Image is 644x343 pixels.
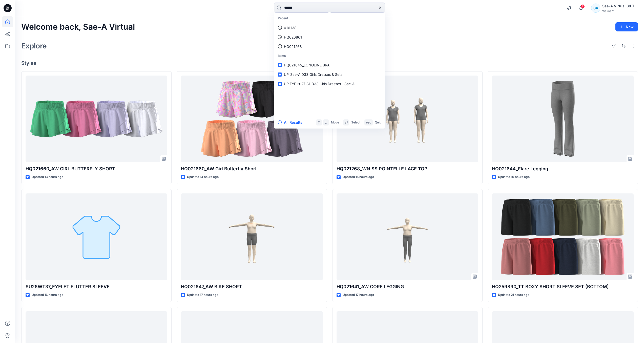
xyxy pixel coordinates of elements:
p: Updated 17 hours ago [187,292,218,298]
p: HQ021660_AW GIRL BUTTERFLY SHORT [26,165,167,172]
p: Updated 13 hours ago [32,174,63,180]
div: Sae-A Virtual 3d Team [602,3,638,9]
p: esc [366,120,371,125]
a: SU26WT37_EYELET FLUTTER SLEEVE [26,193,167,280]
p: HQ021641_AW CORE LEGGING [337,283,478,290]
p: Quit [375,120,381,125]
a: HQ021641_AW CORE LEGGING [337,193,478,280]
p: HQ020861 [284,34,302,40]
h2: Welcome back, Sae-A Virtual [21,22,135,32]
a: UP FYE 2027 S1 D33 Girls Dresses - Sae-A [275,79,384,88]
a: HQ021268_WN SS POINTELLE LACE TOP [337,76,478,163]
p: Move [331,120,339,125]
button: New [615,22,638,31]
div: Walmart [602,9,638,13]
a: HQ021645_LONGLINE BRA [275,60,384,70]
a: HQ021647_AW BIKE SHORT [181,193,323,280]
a: 016138 [275,23,384,32]
h2: Explore [21,42,47,50]
p: Updated 21 hours ago [498,292,529,298]
a: UP_Sae-A D33 Girls Dresses & Sets [275,70,384,79]
p: HQ021268 [284,44,302,49]
h4: Styles [21,60,638,66]
span: UP_Sae-A D33 Girls Dresses & Sets [284,72,342,77]
p: Items [275,51,384,61]
a: HQ021268 [275,42,384,51]
p: HQ021660_AW Girl Butterfly Short [181,165,323,172]
p: 016138 [284,25,297,30]
a: HQ021660_AW Girl Butterfly Short [181,76,323,163]
p: SU26WT37_EYELET FLUTTER SLEEVE [26,283,167,290]
p: HQ021644_Flare Legging [492,165,634,172]
p: HQ259890_TT BOXY SHORT SLEEVE SET (BOTTOM) [492,283,634,290]
a: HQ021644_Flare Legging [492,76,634,163]
p: Updated 17 hours ago [343,292,374,298]
div: SA [591,4,600,13]
span: UP FYE 2027 S1 D33 Girls Dresses - Sae-A [284,82,355,86]
p: Updated 14 hours ago [187,174,219,180]
a: HQ020861 [275,32,384,42]
p: Updated 16 hours ago [498,174,530,180]
p: Recent [275,14,384,23]
p: Select [351,120,360,125]
a: HQ021660_AW GIRL BUTTERFLY SHORT [26,76,167,163]
span: 2 [581,4,585,8]
a: HQ259890_TT BOXY SHORT SLEEVE SET (BOTTOM) [492,193,634,280]
button: All Results [278,119,306,125]
p: Updated 16 hours ago [32,292,63,298]
p: HQ021268_WN SS POINTELLE LACE TOP [337,165,478,172]
p: HQ021647_AW BIKE SHORT [181,283,323,290]
span: HQ021645_LONGLINE BRA [284,63,329,67]
p: Updated 15 hours ago [343,174,374,180]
